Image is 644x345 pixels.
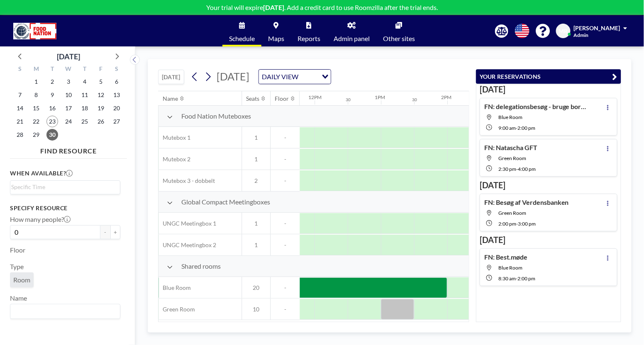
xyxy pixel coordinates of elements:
span: Mutebox 1 [159,134,190,141]
div: S [12,64,28,75]
div: T [44,64,61,75]
span: - [516,166,518,172]
div: S [109,64,125,75]
span: Schedule [229,35,255,42]
div: Search for option [10,304,120,318]
h4: FN: delegationsbesøg - bruge borde [484,102,588,111]
h4: FN: Besøg af Verdensbanken [484,198,569,207]
div: Search for option [10,181,120,193]
span: Wednesday, September 17, 2025 [63,102,74,114]
div: 1PM [375,94,385,100]
span: - [271,155,300,163]
span: Wednesday, September 3, 2025 [63,76,74,87]
button: + [110,225,120,239]
span: Tuesday, September 2, 2025 [46,76,58,87]
span: 20 [242,284,270,292]
span: 2:00 PM [517,125,535,131]
span: Tuesday, September 30, 2025 [46,129,58,141]
span: 1 [242,241,270,249]
span: 1 [242,220,270,227]
span: - [516,221,518,227]
label: Type [10,262,24,271]
span: - [271,284,300,292]
div: [DATE] [57,51,80,62]
span: Blue Room [498,114,522,120]
span: Sunday, September 21, 2025 [14,116,26,127]
span: - [271,241,300,249]
a: Maps [261,15,291,46]
h3: [DATE] [480,235,617,245]
span: 2 [242,177,270,185]
span: Shared rooms [181,262,221,270]
b: [DATE] [263,3,284,11]
span: 8:30 AM [498,275,516,282]
span: 2:00 PM [498,221,516,227]
div: 30 [412,97,417,102]
span: Friday, September 19, 2025 [95,102,107,114]
span: Saturday, September 20, 2025 [111,102,123,114]
span: MR [559,27,568,35]
div: W [61,64,77,75]
img: organization-logo [13,23,56,39]
span: 2:30 PM [498,166,516,172]
span: Friday, September 12, 2025 [95,89,107,101]
a: Admin panel [327,15,376,46]
span: Blue Room [498,265,522,271]
label: How many people? [10,215,71,224]
span: [PERSON_NAME] [574,24,620,32]
span: 1 [242,134,270,141]
span: Friday, September 26, 2025 [95,116,107,127]
span: Thursday, September 4, 2025 [79,76,90,87]
span: Saturday, September 27, 2025 [111,116,123,127]
input: Search for option [301,71,317,82]
span: 10 [242,306,270,313]
div: 2PM [441,94,451,100]
span: Saturday, September 13, 2025 [111,89,123,101]
div: T [76,64,93,75]
span: Friday, September 5, 2025 [95,76,107,87]
button: YOUR RESERVATIONS [476,69,621,84]
span: Mutebox 2 [159,155,190,163]
h4: FN: Natascha GFT [484,143,537,152]
span: Admin [574,32,589,38]
span: Monday, September 1, 2025 [30,76,42,87]
span: Wednesday, September 10, 2025 [63,89,74,101]
span: Saturday, September 6, 2025 [111,76,123,87]
span: DAILY VIEW [261,71,300,82]
span: Other sites [383,35,415,42]
div: F [93,64,109,75]
button: [DATE] [158,70,184,84]
span: 4:00 PM [518,166,536,172]
span: - [516,125,517,131]
div: M [28,64,44,75]
span: Monday, September 15, 2025 [30,102,42,114]
span: UNGC Meetingbox 1 [159,220,216,227]
span: - [271,177,300,185]
a: Schedule [222,15,261,46]
span: - [271,134,300,141]
span: Green Room [498,155,526,161]
span: Monday, September 22, 2025 [30,116,42,127]
span: Green Room [498,210,526,216]
input: Search for option [11,182,115,192]
span: Food Nation Muteboxes [181,112,251,120]
h4: FIND RESOURCE [10,143,127,155]
span: - [271,306,300,313]
span: - [516,275,517,282]
span: Monday, September 29, 2025 [30,129,42,141]
span: Maps [268,35,284,42]
span: Mutebox 3 - dobbelt [159,177,215,185]
h3: [DATE] [480,84,617,95]
span: Green Room [159,306,195,313]
div: 30 [346,97,351,102]
div: Name [163,95,178,102]
button: - [100,225,110,239]
span: - [271,220,300,227]
span: 9:00 AM [498,125,516,131]
span: Thursday, September 11, 2025 [79,89,90,101]
div: Floor [275,95,289,102]
span: Blue Room [159,284,191,292]
label: Floor [10,246,25,254]
div: Seats [246,95,259,102]
span: Tuesday, September 9, 2025 [46,89,58,101]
